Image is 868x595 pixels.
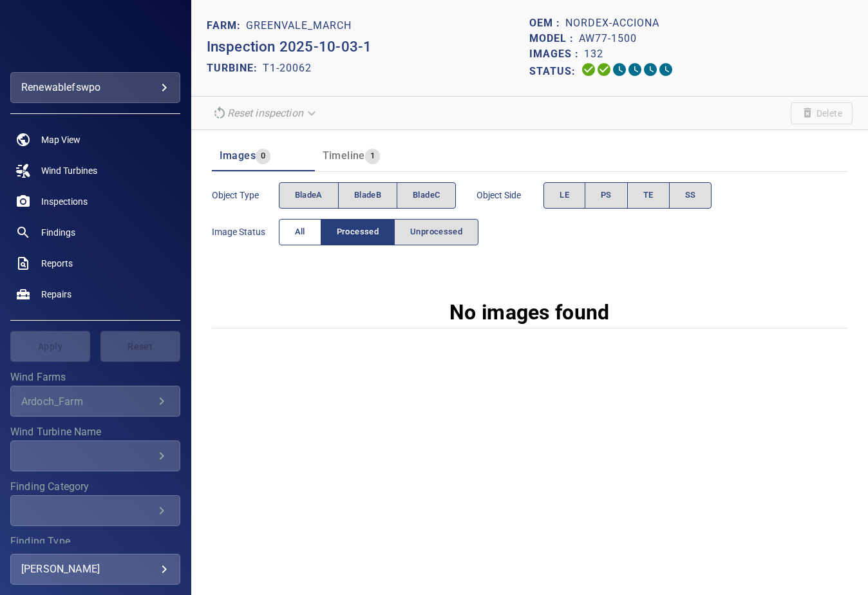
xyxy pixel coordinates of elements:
span: Image Status [212,225,279,238]
span: bladeB [354,188,381,203]
div: [PERSON_NAME] [21,559,169,580]
p: TURBINE: [207,61,263,76]
span: 0 [256,149,270,164]
span: Reports [41,257,73,270]
button: Processed [321,219,395,245]
span: Unprocessed [410,225,462,240]
button: SS [669,182,712,209]
label: Finding Category [10,482,180,492]
a: windturbines noActive [10,155,180,186]
button: bladeB [338,182,397,209]
em: Reset inspection [227,107,303,119]
svg: Selecting 0% [612,62,627,77]
label: Wind Farms [10,372,180,382]
span: SS [685,188,696,203]
p: Nordex-Acciona [565,15,659,31]
div: Finding Category [10,495,180,526]
span: 1 [365,149,380,164]
svg: ML Processing 0% [627,62,643,77]
p: Status: [529,62,581,80]
button: bladeA [279,182,339,209]
div: Ardoch_Farm [21,395,154,408]
span: Object Side [476,189,543,202]
label: Finding Type [10,536,180,547]
span: Timeline [323,149,365,162]
span: bladeC [413,188,440,203]
div: objectType [279,182,457,209]
button: bladeC [397,182,456,209]
span: Repairs [41,288,71,301]
div: Unable to reset the inspection due to your user permissions [207,102,324,124]
p: AW77-1500 [579,31,637,46]
a: reports noActive [10,248,180,279]
button: All [279,219,321,245]
svg: Uploading 100% [581,62,596,77]
p: Greenvale_March [246,18,352,33]
span: Images [220,149,256,162]
p: OEM : [529,15,565,31]
div: objectSide [543,182,712,209]
div: Reset inspection [207,102,324,124]
span: All [295,225,305,240]
svg: Matching 0% [643,62,658,77]
p: Inspection 2025-10-03-1 [207,36,530,58]
div: Wind Turbine Name [10,440,180,471]
a: findings noActive [10,217,180,248]
span: Processed [337,225,379,240]
a: map noActive [10,124,180,155]
span: Wind Turbines [41,164,97,177]
span: Unable to delete the inspection due to your user permissions [791,102,853,124]
p: FARM: [207,18,246,33]
div: renewablefswpo [10,72,180,103]
span: TE [643,188,654,203]
button: LE [543,182,585,209]
span: Findings [41,226,75,239]
p: Images : [529,46,584,62]
span: bladeA [295,188,323,203]
span: Inspections [41,195,88,208]
button: TE [627,182,670,209]
span: Object type [212,189,279,202]
p: Model : [529,31,579,46]
p: T1-20062 [263,61,312,76]
button: Unprocessed [394,219,478,245]
a: repairs noActive [10,279,180,310]
span: Map View [41,133,80,146]
span: LE [560,188,569,203]
a: inspections noActive [10,186,180,217]
button: PS [585,182,628,209]
div: imageStatus [279,219,479,245]
svg: Data Formatted 100% [596,62,612,77]
div: renewablefswpo [21,77,169,98]
p: No images found [449,297,610,328]
svg: Classification 0% [658,62,674,77]
p: 132 [584,46,603,62]
span: PS [601,188,612,203]
label: Wind Turbine Name [10,427,180,437]
div: Wind Farms [10,386,180,417]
